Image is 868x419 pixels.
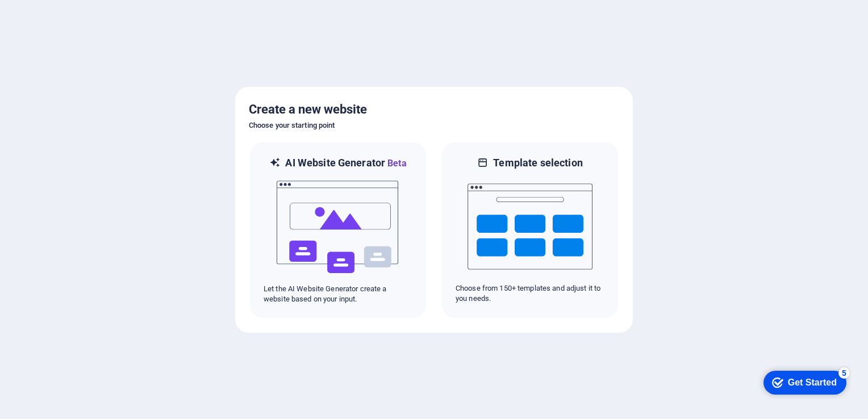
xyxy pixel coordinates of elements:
h6: Template selection [493,156,582,170]
h6: Choose your starting point [249,119,619,132]
span: Beta [385,158,407,169]
p: Choose from 150+ templates and adjust it to you needs. [456,283,604,304]
h5: Create a new website [249,100,619,119]
h6: AI Website Generator [285,156,406,170]
img: ai [276,170,400,284]
div: Get Started 5 items remaining, 0% complete [6,6,89,30]
div: AI Website GeneratorBetaaiLet the AI Website Generator create a website based on your input. [249,141,427,319]
div: 5 [81,2,93,14]
p: Let the AI Website Generator create a website based on your input. [264,284,412,304]
div: Get Started [31,12,80,23]
div: Template selectionChoose from 150+ templates and adjust it to you needs. [441,141,619,319]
